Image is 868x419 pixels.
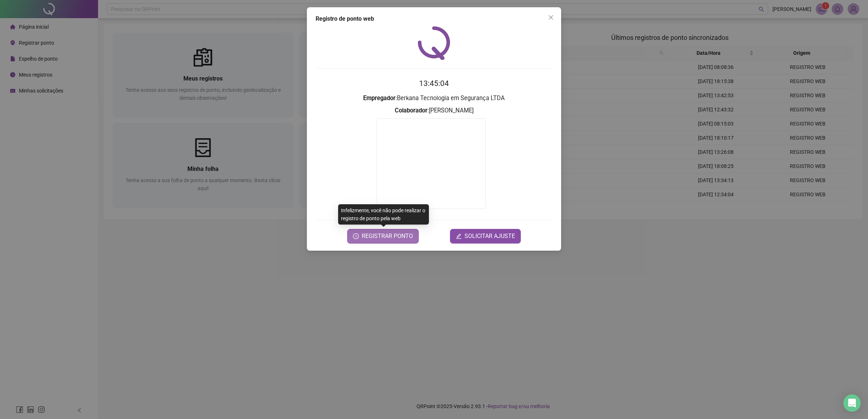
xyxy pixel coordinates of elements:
span: close [548,15,554,20]
div: Infelizmente, você não pode realizar o registro de ponto pela web [338,204,429,225]
h3: : [PERSON_NAME] [316,106,552,115]
div: Registro de ponto web [316,15,552,23]
button: REGISTRAR PONTO [347,229,419,243]
span: REGISTRAR PONTO [362,232,413,241]
strong: Colaborador [395,107,427,114]
span: SOLICITAR AJUSTE [465,232,515,241]
time: 13:45:04 [419,79,449,88]
button: editSOLICITAR AJUSTE [450,229,521,243]
span: edit [456,233,462,239]
strong: Empregador [363,95,396,102]
img: QRPoint [418,26,450,60]
h3: : Berkana Tecnologia em Segurança LTDA [316,94,552,103]
button: Close [545,12,557,23]
div: Open Intercom Messenger [843,394,861,412]
span: clock-circle [353,233,359,239]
